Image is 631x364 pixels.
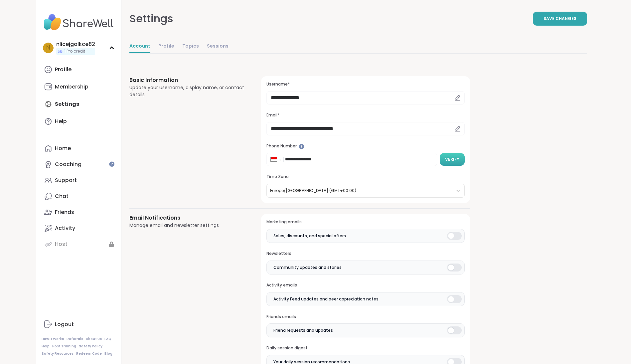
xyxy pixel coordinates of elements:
h3: Email Notifications [129,214,245,222]
a: Redeem Code [76,351,102,356]
a: Logout [42,316,116,332]
h3: Activity emails [266,282,464,288]
a: Host Training [52,344,76,349]
a: Referrals [67,337,83,341]
a: How It Works [42,337,64,341]
div: Support [55,177,77,184]
a: About Us [86,337,102,341]
a: Activity [42,220,116,236]
a: Safety Resources [42,351,74,356]
span: Friend requests and updates [273,327,333,333]
a: Blog [104,351,112,356]
div: Profile [55,66,72,73]
h3: Time Zone [266,174,464,180]
div: Help [55,118,67,125]
span: Activity Feed updates and peer appreciation notes [273,296,379,302]
div: Coaching [55,161,81,168]
a: Membership [42,79,116,95]
div: Update your username, display name, or contact details [129,84,245,98]
a: Chat [42,188,116,204]
a: Coaching [42,156,116,172]
a: Profile [158,40,174,53]
div: Host [55,241,68,248]
a: Sessions [207,40,229,53]
iframe: Spotlight [109,161,114,167]
a: Support [42,172,116,188]
a: Account [129,40,150,53]
div: nlicejgalkce82 [56,41,95,48]
span: Save Changes [544,16,576,22]
div: Home [55,145,71,152]
h3: Friends emails [266,314,464,320]
a: FAQ [104,337,111,341]
span: n [46,44,50,52]
span: Sales, discounts, and special offers [273,233,346,239]
span: 1 Pro credit [64,49,85,54]
a: Friends [42,204,116,220]
a: Safety Policy [79,344,102,349]
div: Friends [55,209,74,216]
h3: Email* [266,112,464,118]
iframe: Spotlight [299,144,304,149]
a: Topics [182,40,199,53]
span: Verify [445,156,459,162]
div: Chat [55,193,69,200]
h3: Daily session digest [266,345,464,351]
h3: Username* [266,82,464,87]
div: Settings [129,11,173,27]
h3: Phone Number [266,143,464,149]
a: Help [42,113,116,129]
a: Home [42,140,116,156]
h3: Marketing emails [266,219,464,225]
button: Verify [440,153,465,166]
div: Logout [55,321,74,328]
div: Manage email and newsletter settings [129,222,245,229]
button: Save Changes [533,12,587,26]
div: Activity [55,225,75,232]
a: Help [42,344,50,349]
img: ShareWell Nav Logo [42,11,116,34]
span: Community updates and stories [273,265,342,271]
a: Host [42,236,116,252]
a: Profile [42,62,116,78]
h3: Newsletters [266,251,464,257]
div: Membership [55,83,88,91]
h3: Basic Information [129,76,245,84]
